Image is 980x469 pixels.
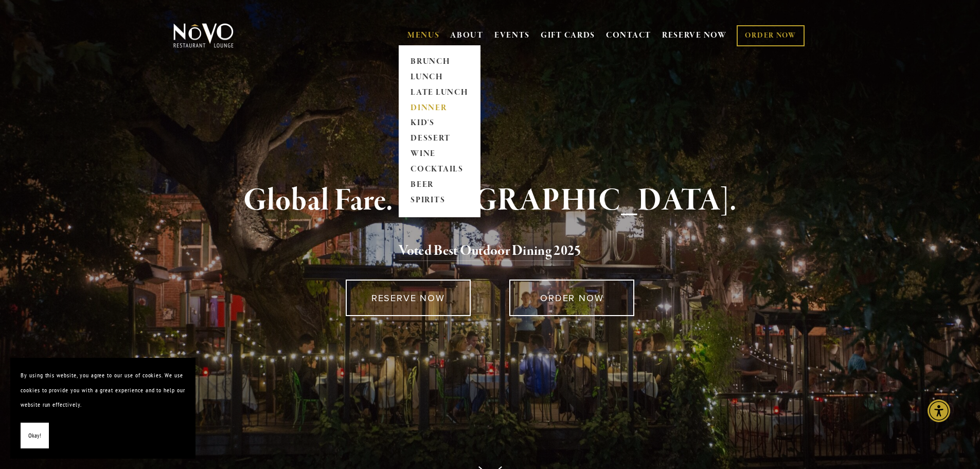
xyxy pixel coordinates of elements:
img: Novo Restaurant &amp; Lounge [171,23,236,48]
a: COCKTAILS [407,162,472,178]
a: SPIRITS [407,193,472,209]
a: DINNER [407,100,472,116]
a: CONTACT [606,26,651,45]
button: Okay! [21,423,49,449]
a: ORDER NOW [509,280,634,316]
a: RESERVE NOW [346,280,471,316]
a: WINE [407,147,472,162]
a: RESERVE NOW [662,26,727,45]
h2: 5 [190,240,790,262]
a: GIFT CARDS [541,26,595,45]
p: By using this website, you agree to our use of cookies. We use cookies to provide you with a grea... [21,368,185,412]
a: DESSERT [407,131,472,147]
span: Okay! [28,428,41,443]
a: LATE LUNCH [407,85,472,100]
a: BEER [407,178,472,193]
div: Accessibility Menu [928,399,950,422]
a: BRUNCH [407,54,472,70]
a: ABOUT [450,30,484,41]
strong: Global Fare. [GEOGRAPHIC_DATA]. [243,181,737,220]
a: MENUS [407,30,440,41]
a: EVENTS [494,30,530,41]
a: LUNCH [407,70,472,85]
a: KID'S [407,116,472,131]
a: ORDER NOW [737,25,804,46]
a: Voted Best Outdoor Dining 202 [399,242,574,262]
section: Cookie banner [10,358,195,459]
